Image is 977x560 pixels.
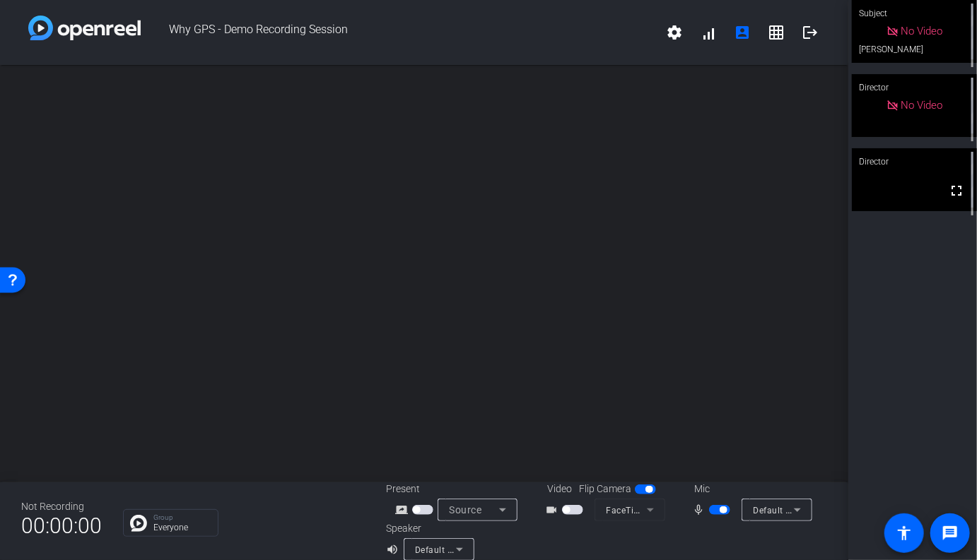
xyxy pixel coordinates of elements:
[768,24,785,41] mat-icon: grid_on
[153,523,211,532] p: Everyone
[942,525,959,542] mat-icon: message
[386,482,527,496] div: Present
[692,501,709,518] mat-icon: mic_none
[901,99,943,112] span: No Video
[21,508,102,543] span: 00:00:00
[896,525,913,542] mat-icon: accessibility
[449,504,481,516] span: Source
[691,16,725,49] button: signal_cellular_alt
[153,514,211,521] p: Group
[21,499,102,514] div: Not Recording
[852,74,977,101] div: Director
[901,25,943,37] span: No Video
[680,482,821,496] div: Mic
[415,544,585,555] span: Default - MacBook Pro Speakers (Built-in)
[802,24,819,41] mat-icon: logout
[666,24,683,41] mat-icon: settings
[948,182,965,199] mat-icon: fullscreen
[753,504,935,516] span: Default - MacBook Pro Microphone (Built-in)
[386,541,403,558] mat-icon: volume_up
[141,16,657,49] span: Why GPS - Demo Recording Session
[579,482,631,496] span: Flip Camera
[547,482,572,496] span: Video
[28,16,141,40] img: white-gradient.svg
[130,515,147,532] img: Chat Icon
[852,148,977,175] div: Director
[734,24,751,41] mat-icon: account_box
[545,501,562,518] mat-icon: videocam_outline
[386,521,471,536] div: Speaker
[395,501,412,518] mat-icon: screen_share_outline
